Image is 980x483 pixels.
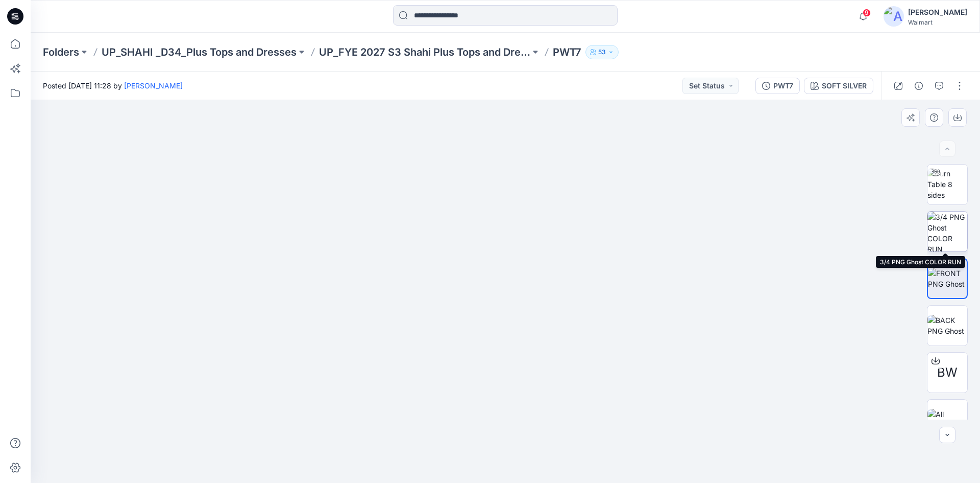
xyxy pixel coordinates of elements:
button: PWT7 [755,78,800,94]
p: 53 [598,47,606,58]
button: 53 [585,45,619,59]
img: Turn Table 8 sides [927,168,967,200]
span: Posted [DATE] 11:28 by [43,80,183,91]
a: Folders [43,45,79,59]
img: FRONT PNG Ghost [928,268,967,289]
img: 3/4 PNG Ghost COLOR RUN [927,212,967,251]
span: 9 [863,9,871,17]
a: UP_FYE 2027 S3 Shahi Plus Tops and Dress [319,45,530,59]
div: PWT7 [773,80,793,91]
button: SOFT SILVER [804,78,873,94]
span: BW [937,363,958,382]
div: SOFT SILVER [822,80,867,91]
p: PWT7 [553,45,581,59]
a: [PERSON_NAME] [124,81,183,90]
div: Walmart [908,18,967,26]
img: BACK PNG Ghost [927,315,967,336]
a: UP_SHAHI _D34_Plus Tops and Dresses [102,45,297,59]
button: Details [911,78,927,94]
img: All colorways [927,409,967,430]
div: [PERSON_NAME] [908,6,967,18]
img: avatar [884,6,904,27]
